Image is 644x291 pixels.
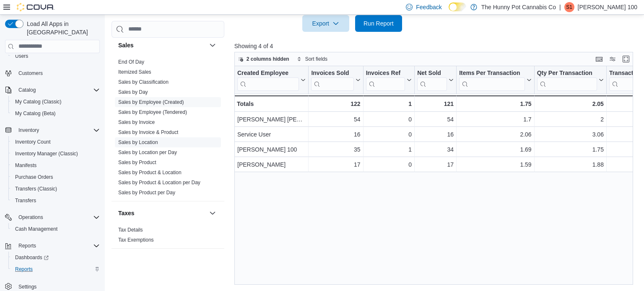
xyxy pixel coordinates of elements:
[566,2,572,12] span: S1
[311,99,360,109] div: 122
[8,148,103,160] button: Inventory Manager (Classic)
[2,124,103,136] button: Inventory
[459,99,532,109] div: 1.75
[417,99,454,109] div: 121
[12,51,100,61] span: Users
[118,159,156,166] span: Sales by Product
[355,15,402,32] button: Run Report
[417,69,447,77] div: Net Sold
[8,171,103,183] button: Purchase Orders
[118,41,134,49] h3: Sales
[2,84,103,96] button: Catalog
[307,15,344,32] span: Export
[366,144,411,155] div: 1
[15,85,100,95] span: Catalog
[118,227,143,233] span: Tax Details
[537,144,603,155] div: 1.75
[15,68,100,78] span: Customers
[417,144,454,155] div: 34
[366,129,411,139] div: 0
[8,263,103,275] button: Reports
[417,114,454,124] div: 54
[112,225,224,248] div: Taxes
[118,89,148,95] a: Sales by Day
[8,223,103,235] button: Cash Management
[8,160,103,171] button: Manifests
[366,114,411,124] div: 0
[118,227,143,233] a: Tax Details
[118,89,148,95] span: Sales by Day
[118,59,144,65] a: End Of Day
[237,129,306,139] div: Service User
[293,54,331,64] button: Sort fields
[459,160,532,170] div: 1.59
[15,125,100,135] span: Inventory
[311,69,353,90] div: Invoices Sold
[118,189,175,196] span: Sales by Product per Day
[311,69,353,77] div: Invoices Sold
[449,3,466,11] input: Dark Mode
[118,209,206,217] button: Taxes
[366,69,411,90] button: Invoices Ref
[537,99,603,109] div: 2.05
[118,119,155,126] span: Sales by Invoice
[118,129,178,136] span: Sales by Invoice & Product
[12,224,100,234] span: Cash Management
[417,69,454,90] button: Net Sold
[12,264,36,274] a: Reports
[237,69,306,90] button: Created Employee
[23,20,100,36] span: Load All Apps in [GEOGRAPHIC_DATA]
[118,170,182,175] a: Sales by Product & Location
[481,2,556,12] p: The Hunny Pot Cannabis Co
[118,139,158,146] span: Sales by Location
[237,114,306,124] div: [PERSON_NAME] [PERSON_NAME]
[15,241,39,251] button: Reports
[118,99,184,105] a: Sales by Employee (Created)
[18,127,39,134] span: Inventory
[112,57,224,201] div: Sales
[537,160,603,170] div: 1.88
[12,172,100,182] span: Purchase Orders
[12,149,81,159] a: Inventory Manager (Classic)
[118,179,200,186] span: Sales by Product & Location per Day
[237,69,299,77] div: Created Employee
[559,2,561,12] p: |
[459,69,532,90] button: Items Per Transaction
[12,160,100,170] span: Manifests
[18,70,43,77] span: Customers
[12,97,100,107] span: My Catalog (Classic)
[12,252,52,263] a: Dashboards
[459,144,532,155] div: 1.69
[15,241,100,251] span: Reports
[118,41,206,49] button: Sales
[366,160,411,170] div: 0
[118,129,178,135] a: Sales by Invoice & Product
[118,180,200,185] a: Sales by Product & Location per Day
[18,242,36,249] span: Reports
[417,69,447,90] div: Net Sold
[449,11,449,12] span: Dark Mode
[608,54,618,64] button: Display options
[15,212,100,222] span: Operations
[118,69,151,75] span: Itemized Sales
[15,150,78,157] span: Inventory Manager (Classic)
[118,237,154,243] a: Tax Exemptions
[12,108,59,118] a: My Catalog (Beta)
[118,209,135,217] h3: Taxes
[8,136,103,148] button: Inventory Count
[15,68,46,78] a: Customers
[234,42,637,50] p: Showing 4 of 4
[118,79,169,85] a: Sales by Classification
[12,264,100,274] span: Reports
[208,40,218,50] button: Sales
[564,2,574,12] div: Sarah 100
[235,54,293,64] button: 2 columns hidden
[15,125,42,135] button: Inventory
[17,3,55,11] img: Cova
[15,162,36,169] span: Manifests
[118,149,177,156] span: Sales by Location per Day
[237,144,306,155] div: [PERSON_NAME] 100
[8,183,103,195] button: Transfers (Classic)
